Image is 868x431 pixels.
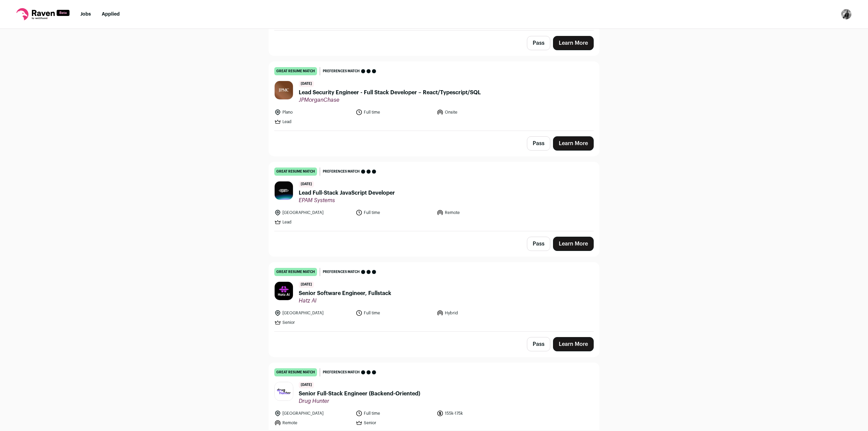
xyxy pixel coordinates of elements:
span: Senior Full-Stack Engineer (Backend-Oriented) [299,390,420,398]
li: Hybrid [437,310,514,316]
li: [GEOGRAPHIC_DATA] [274,310,352,316]
div: great resume match [274,268,317,276]
li: Plano [274,109,352,116]
button: Pass [527,36,550,50]
span: JPMorganChase [299,97,481,103]
button: Open dropdown [841,9,852,20]
span: [DATE] [299,81,314,87]
span: [DATE] [299,382,314,388]
li: Onsite [437,109,514,116]
span: Lead Security Engineer - Full Stack Developer – React/Typescript/SQL [299,89,481,97]
span: [DATE] [299,181,314,188]
span: EPAM Systems [299,197,395,204]
li: Lead [274,118,352,125]
span: Preferences match [323,168,360,175]
button: Pass [527,337,550,351]
li: Full time [356,310,433,316]
span: Preferences match [323,269,360,275]
li: Remote [437,209,514,216]
li: Remote [274,419,352,426]
a: Jobs [80,12,91,17]
a: great resume match Preferences match [DATE] Lead Security Engineer - Full Stack Developer – React... [269,62,599,131]
img: 18306407-medium_jpg [841,9,852,20]
a: Learn More [553,237,594,251]
a: Learn More [553,337,594,351]
img: ff5ec33cdd4bdf555de8c6b4127139b28c50db8eec50c467f4b70ae4f417ecc1.jpg [275,382,293,400]
a: great resume match Preferences match [DATE] Lead Full-Stack JavaScript Developer EPAM Systems [GE... [269,162,599,231]
span: Drug Hunter [299,398,420,405]
span: Senior Software Engineer, Fullstack [299,289,391,297]
button: Pass [527,237,550,251]
div: great resume match [274,368,317,376]
button: Pass [527,136,550,151]
li: Lead [274,219,352,226]
li: Full time [356,410,433,417]
a: Learn More [553,36,594,50]
a: Learn More [553,136,594,151]
li: Full time [356,209,433,216]
span: Preferences match [323,68,360,75]
span: [DATE] [299,281,314,288]
span: Lead Full-Stack JavaScript Developer [299,189,395,197]
a: great resume match Preferences match [DATE] Senior Software Engineer, Fullstack Hatz AI [GEOGRAPH... [269,262,599,331]
li: Senior [274,319,352,326]
div: great resume match [274,67,317,75]
img: 3d6f845862ac904a07011a147503c724edca20cf52d9df8df03dc9299e38d3bd.jpg [275,181,293,200]
li: [GEOGRAPHIC_DATA] [274,410,352,417]
li: 155k-175k [437,410,514,417]
li: Full time [356,109,433,116]
img: dbf1e915ae85f37df3404b4c05d486a3b29b5bae2d38654172e6aa14fae6c07c.jpg [275,81,293,99]
img: a6d08d2d5ce038fcde9ae559b40ac052d6e3a12578a57c364a53bd7d71106ebc.jpg [275,282,293,300]
span: Preferences match [323,369,360,376]
li: [GEOGRAPHIC_DATA] [274,209,352,216]
li: Senior [356,419,433,426]
span: Hatz AI [299,297,391,304]
a: Applied [102,12,120,17]
div: great resume match [274,168,317,176]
